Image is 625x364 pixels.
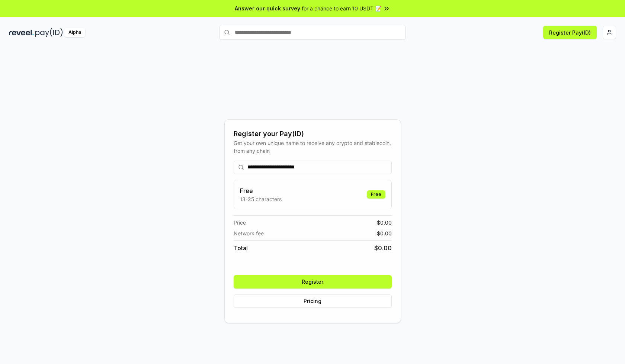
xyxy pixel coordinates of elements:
span: for a chance to earn 10 USDT 📝 [302,4,381,12]
button: Pricing [234,294,392,308]
div: Free [367,190,385,199]
span: Answer our quick survey [235,4,300,12]
span: Network fee [234,229,264,237]
span: Total [234,244,248,252]
div: Alpha [64,28,85,37]
h3: Free [240,186,282,195]
img: reveel_dark [9,28,34,37]
img: pay_id [35,28,63,37]
span: $ 0.00 [377,219,392,226]
button: Register [234,275,392,289]
div: Register your Pay(ID) [234,129,392,139]
div: Get your own unique name to receive any crypto and stablecoin, from any chain [234,139,392,155]
button: Register Pay(ID) [543,26,597,39]
span: $ 0.00 [377,229,392,237]
span: Price [234,219,246,226]
span: $ 0.00 [374,244,392,252]
p: 13-25 characters [240,195,282,203]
